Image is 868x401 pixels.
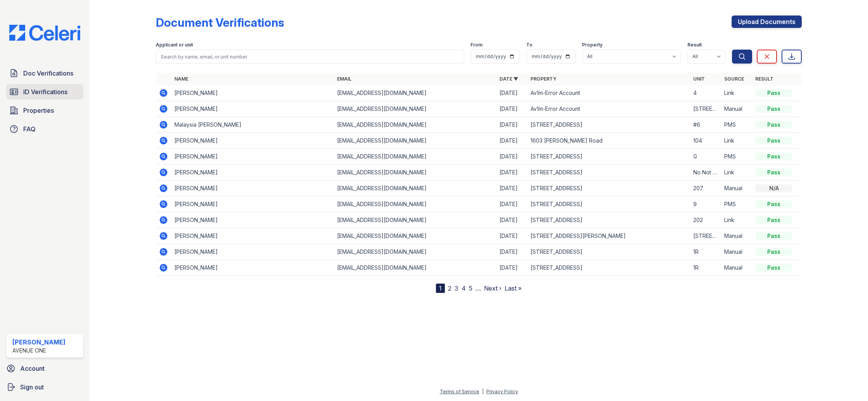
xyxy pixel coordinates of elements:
td: [DATE] [496,85,527,101]
label: Applicant or unit [156,42,193,48]
td: [EMAIL_ADDRESS][DOMAIN_NAME] [334,181,497,196]
a: Result [755,76,773,82]
div: Pass [755,216,792,224]
td: [PERSON_NAME] [171,133,334,149]
a: Account [3,361,86,376]
td: [EMAIL_ADDRESS][DOMAIN_NAME] [334,228,497,244]
td: [PERSON_NAME] [171,181,334,196]
td: Link [721,85,752,101]
td: 1R [690,260,721,276]
td: [STREET_ADDRESS] [690,101,721,117]
span: Account [20,364,45,373]
td: [DATE] [496,101,527,117]
td: [DATE] [496,181,527,196]
td: PMS [721,149,752,165]
td: PMS [721,196,752,212]
td: [EMAIL_ADDRESS][DOMAIN_NAME] [334,212,497,228]
a: Next › [484,284,501,292]
div: Pass [755,264,792,272]
td: [PERSON_NAME] [171,149,334,165]
div: Pass [755,89,792,97]
div: Pass [755,248,792,256]
td: [EMAIL_ADDRESS][DOMAIN_NAME] [334,149,497,165]
td: [DATE] [496,228,527,244]
td: 202 [690,212,721,228]
div: N/A [755,184,792,192]
a: Property [530,76,556,82]
td: [EMAIL_ADDRESS][DOMAIN_NAME] [334,101,497,117]
td: [EMAIL_ADDRESS][DOMAIN_NAME] [334,244,497,260]
td: Av1m-Error Account [527,85,690,101]
td: [EMAIL_ADDRESS][DOMAIN_NAME] [334,85,497,101]
td: [DATE] [496,244,527,260]
td: [STREET_ADDRESS] [527,196,690,212]
a: 4 [462,284,466,292]
a: Last » [505,284,522,292]
a: 2 [448,284,451,292]
td: [DATE] [496,260,527,276]
a: 5 [469,284,472,292]
div: [PERSON_NAME] [12,337,65,347]
td: [DATE] [496,117,527,133]
div: Pass [755,169,792,176]
td: [STREET_ADDRESS] [527,260,690,276]
td: [DATE] [496,165,527,181]
a: Source [724,76,744,82]
a: Upload Documents [732,15,802,28]
td: [STREET_ADDRESS] [527,165,690,181]
td: [STREET_ADDRESS] [690,228,721,244]
label: From [470,42,482,48]
a: Date ▼ [499,76,518,82]
td: [PERSON_NAME] [171,212,334,228]
td: 4 [690,85,721,101]
td: 1R [690,244,721,260]
a: ID Verifications [6,84,83,100]
a: Sign out [3,379,86,395]
td: Link [721,212,752,228]
td: [STREET_ADDRESS] [527,117,690,133]
td: No Not Use 1R [690,165,721,181]
td: [PERSON_NAME] [171,196,334,212]
td: [DATE] [496,196,527,212]
div: Pass [755,105,792,113]
td: [PERSON_NAME] [171,260,334,276]
label: Property [582,42,603,48]
a: Properties [6,103,83,118]
td: G [690,149,721,165]
td: [PERSON_NAME] [171,165,334,181]
td: [DATE] [496,212,527,228]
img: CE_Logo_Blue-a8612792a0a2168367f1c8372b55b34899dd931a85d93a1a3d3e32e68fde9ad4.png [3,25,86,41]
div: 1 [436,284,445,293]
a: Name [174,76,188,82]
td: [EMAIL_ADDRESS][DOMAIN_NAME] [334,165,497,181]
td: [PERSON_NAME] [171,228,334,244]
div: Pass [755,232,792,240]
td: Manual [721,228,752,244]
td: [EMAIL_ADDRESS][DOMAIN_NAME] [334,196,497,212]
td: [PERSON_NAME] [171,244,334,260]
td: PMS [721,117,752,133]
label: Result [687,42,702,48]
td: [PERSON_NAME] [171,101,334,117]
td: Manual [721,181,752,196]
div: Pass [755,200,792,208]
span: FAQ [23,124,36,134]
td: [EMAIL_ADDRESS][DOMAIN_NAME] [334,260,497,276]
td: [EMAIL_ADDRESS][DOMAIN_NAME] [334,133,497,149]
td: Malaysia [PERSON_NAME] [171,117,334,133]
span: ID Verifications [23,87,67,96]
td: Manual [721,260,752,276]
td: 207 [690,181,721,196]
td: Av1m-Error Account [527,101,690,117]
a: Unit [693,76,705,82]
td: [PERSON_NAME] [171,85,334,101]
td: [DATE] [496,149,527,165]
a: Doc Verifications [6,65,83,81]
td: #6 [690,117,721,133]
div: Avenue One [12,347,65,355]
span: Doc Verifications [23,69,73,78]
td: 1603 [PERSON_NAME] Road [527,133,690,149]
label: To [526,42,532,48]
td: 9 [690,196,721,212]
td: [STREET_ADDRESS] [527,149,690,165]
